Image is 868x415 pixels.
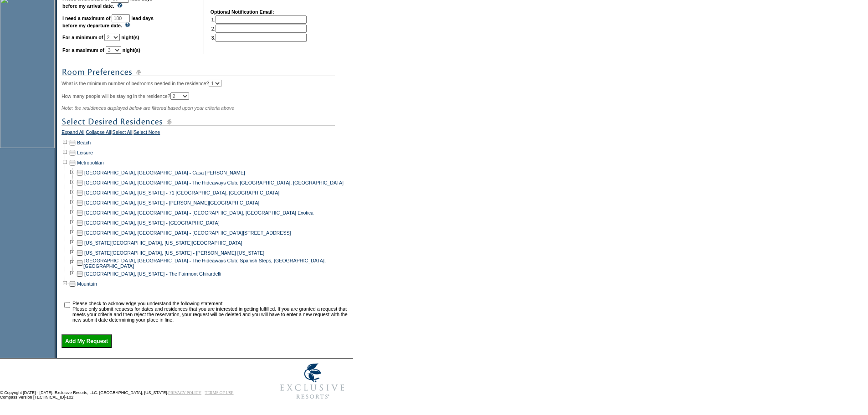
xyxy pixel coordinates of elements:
a: PRIVACY POLICY [168,390,201,395]
a: [GEOGRAPHIC_DATA], [US_STATE] - 71 [GEOGRAPHIC_DATA], [GEOGRAPHIC_DATA] [84,190,279,195]
a: Leisure [77,150,93,155]
a: [GEOGRAPHIC_DATA], [GEOGRAPHIC_DATA] - The Hideaways Club: Spanish Steps, [GEOGRAPHIC_DATA], [GEO... [83,258,326,269]
a: TERMS OF USE [205,390,234,395]
input: Add My Request [62,334,112,348]
a: Beach [77,140,91,145]
img: questionMark_lightBlue.gif [117,3,123,8]
div: | | | [62,129,351,138]
a: [GEOGRAPHIC_DATA], [GEOGRAPHIC_DATA] - The Hideaways Club: [GEOGRAPHIC_DATA], [GEOGRAPHIC_DATA] [84,180,344,185]
b: For a maximum of [62,47,104,53]
a: [GEOGRAPHIC_DATA], [GEOGRAPHIC_DATA] - Casa [PERSON_NAME] [84,170,245,175]
a: Expand All [62,129,84,138]
b: I need a maximum of [62,15,110,21]
td: 2. [211,25,307,33]
a: Metropolitan [77,160,104,165]
a: [US_STATE][GEOGRAPHIC_DATA], [US_STATE] - [PERSON_NAME] [US_STATE] [84,250,264,256]
a: [US_STATE][GEOGRAPHIC_DATA], [US_STATE][GEOGRAPHIC_DATA] [84,240,242,246]
img: questionMark_lightBlue.gif [125,22,130,27]
b: Optional Notification Email: [211,9,274,15]
a: [GEOGRAPHIC_DATA], [GEOGRAPHIC_DATA] - [GEOGRAPHIC_DATA][STREET_ADDRESS] [84,230,291,236]
b: night(s) [121,35,139,40]
a: Mountain [77,281,97,287]
a: Select None [134,129,160,138]
a: [GEOGRAPHIC_DATA], [US_STATE] - The Fairmont Ghirardelli [84,271,221,277]
td: Please check to acknowledge you understand the following statement: Please only submit requests f... [72,301,350,323]
a: Collapse All [86,129,111,138]
b: lead days before my departure date. [62,15,154,28]
img: Exclusive Resorts [272,359,353,404]
td: 1. [211,15,307,24]
img: subTtlRoomPreferences.gif [62,67,335,78]
a: [GEOGRAPHIC_DATA], [US_STATE] - [GEOGRAPHIC_DATA] [84,220,220,225]
a: [GEOGRAPHIC_DATA], [GEOGRAPHIC_DATA] - [GEOGRAPHIC_DATA], [GEOGRAPHIC_DATA] Exotica [84,210,313,215]
a: Select All [113,129,133,138]
td: 3. [211,34,307,42]
span: Note: the residences displayed below are filtered based upon your criteria above [62,105,234,111]
a: [GEOGRAPHIC_DATA], [US_STATE] - [PERSON_NAME][GEOGRAPHIC_DATA] [84,200,259,205]
b: night(s) [123,47,140,53]
b: For a minimum of [62,35,103,40]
